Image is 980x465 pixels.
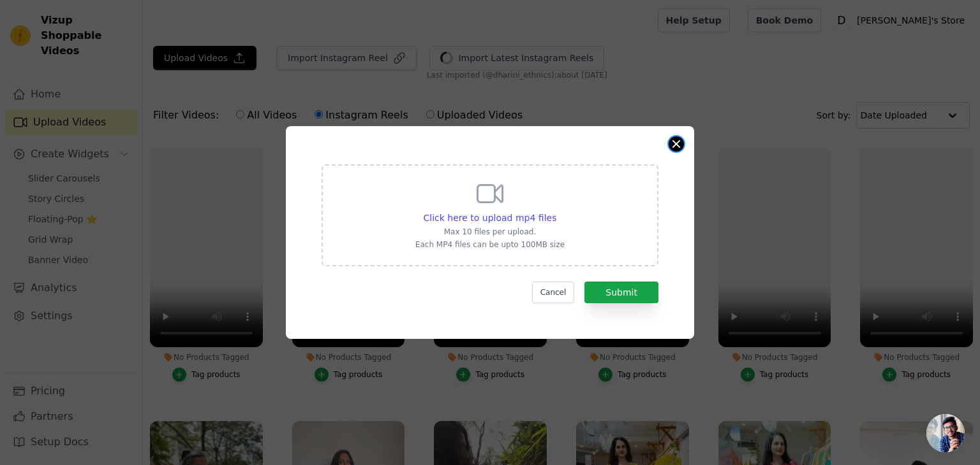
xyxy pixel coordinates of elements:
[415,227,565,237] p: Max 10 files per upload.
[926,414,965,452] div: Open chat
[415,240,565,250] p: Each MP4 files can be upto 100MB size
[424,213,557,223] span: Click here to upload mp4 files
[532,282,575,303] button: Cancel
[584,282,658,303] button: Submit
[669,136,684,152] button: Close modal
